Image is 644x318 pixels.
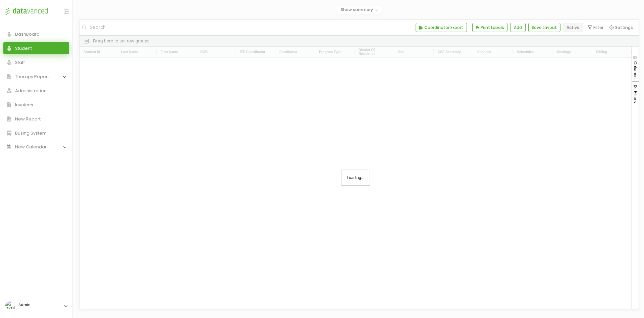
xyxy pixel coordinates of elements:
[5,301,19,310] img: avatar
[12,32,40,36] span: DashBoard
[510,23,525,32] a: Add
[12,131,47,135] span: Busing System
[633,61,638,78] span: Columns
[3,141,69,152] a: New Calendar
[563,23,583,32] label: Active
[5,8,48,15] img: Dataadvanced
[12,74,49,79] span: Therapy Report
[3,127,69,139] a: Busing System
[3,84,69,97] a: Administration
[633,91,638,103] span: Filters
[606,23,636,32] button: Settings
[18,303,64,307] h5: Admin
[632,52,639,81] button: Columns
[341,170,370,186] span: Loading...
[3,56,69,68] a: Staff
[528,23,560,32] button: Save Layout
[12,46,32,50] span: Student
[12,145,47,149] span: New Calendar
[632,81,639,106] button: Filters
[3,99,69,111] a: Invoices
[93,38,150,43] span: Drag here to set row groups
[12,117,41,121] span: New Report
[12,89,47,93] span: Administration
[12,60,25,65] span: Staff
[3,42,69,54] a: Student
[89,20,413,35] input: Search
[12,103,33,107] span: Invoices
[585,23,606,32] button: Filter
[416,23,467,32] button: Coordinator Export
[3,113,69,125] a: New Report
[472,23,508,32] button: Print Labels
[3,28,69,40] a: DashBoard
[3,70,69,82] a: Therapy Report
